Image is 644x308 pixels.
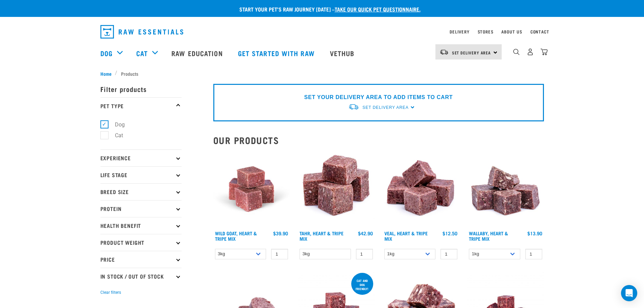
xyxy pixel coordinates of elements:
p: In Stock / Out Of Stock [100,268,182,285]
a: Contact [530,30,549,33]
a: Stores [478,30,494,33]
p: Breed Size [100,183,182,200]
a: Raw Education [165,40,231,67]
p: Health Benefit [100,217,182,234]
input: 1 [271,249,288,259]
p: Product Weight [100,234,182,251]
div: $12.50 [443,231,457,236]
a: About Us [501,30,522,33]
a: Dog [100,48,113,58]
button: Clear filters [100,289,121,295]
span: Home [100,70,112,77]
h2: Our Products [213,135,544,145]
a: Vethub [323,40,363,67]
p: Price [100,251,182,268]
p: Life Stage [100,166,182,183]
span: Set Delivery Area [362,105,408,110]
p: Protein [100,200,182,217]
nav: breadcrumbs [100,70,544,77]
nav: dropdown navigation [95,22,549,41]
img: home-icon-1@2x.png [513,49,520,55]
input: 1 [525,249,542,259]
p: Experience [100,149,182,166]
div: $42.90 [358,231,373,236]
img: van-moving.png [439,49,449,55]
div: Open Intercom Messenger [621,285,637,301]
img: 1174 Wallaby Heart Tripe Mix 01 [467,151,544,228]
a: Get started with Raw [231,40,323,67]
input: 1 [440,249,457,259]
img: Raw Essentials Logo [100,25,183,39]
p: Pet Type [100,97,182,114]
a: Veal, Heart & Tripe Mix [384,232,428,240]
a: Cat [136,48,148,58]
a: Tahr, Heart & Tripe Mix [300,232,343,240]
a: take our quick pet questionnaire. [335,7,421,10]
p: Filter products [100,80,182,97]
img: home-icon@2x.png [541,48,548,55]
p: SET YOUR DELIVERY AREA TO ADD ITEMS TO CART [304,93,453,101]
a: Wild Goat, Heart & Tripe Mix [215,232,257,240]
label: Cat [104,131,126,140]
input: 1 [356,249,373,259]
label: Dog [104,120,127,129]
a: Delivery [450,30,469,33]
a: Wallaby, Heart & Tripe Mix [469,232,508,240]
img: van-moving.png [348,103,359,111]
div: $39.90 [273,231,288,236]
img: Tahr Heart Tripe Mix 01 [298,151,375,228]
img: user.png [527,48,534,55]
a: Home [100,70,115,77]
span: Set Delivery Area [452,51,491,54]
img: Cubes [383,151,459,228]
img: Goat Heart Tripe 8451 [213,151,290,228]
div: cat and dog friendly! [351,276,373,294]
div: $13.90 [527,231,542,236]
